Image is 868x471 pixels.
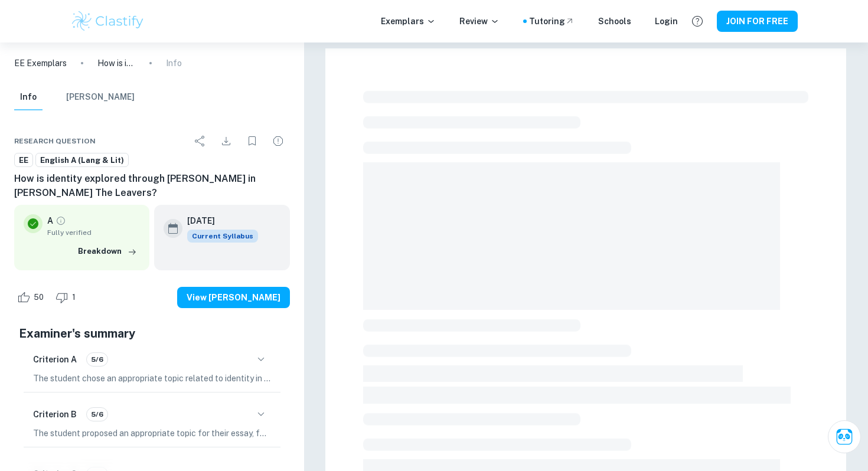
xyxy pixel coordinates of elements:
[177,287,290,308] button: View [PERSON_NAME]
[87,409,107,420] span: 5/6
[14,172,290,200] h6: How is identity explored through [PERSON_NAME] in [PERSON_NAME] The Leavers?
[459,15,500,28] p: Review
[35,153,129,168] a: English A (Lang & Lit)
[687,11,707,31] button: Help and Feedback
[529,15,575,28] a: Tutoring
[66,292,82,303] span: 1
[828,420,861,453] button: Ask Clai
[47,214,53,227] p: A
[15,155,32,166] span: EE
[19,325,285,342] h5: Examiner's summary
[14,153,33,168] a: EE
[14,288,50,307] div: Like
[187,230,258,243] span: Current Syllabus
[14,84,43,110] button: Info
[33,372,271,385] p: The student chose an appropriate topic related to identity in [PERSON_NAME] novel "The Leavers", ...
[717,11,798,32] button: JOIN FOR FREE
[33,427,271,440] p: The student proposed an appropriate topic for their essay, focusing on the theme of identity thro...
[66,84,135,110] button: [PERSON_NAME]
[655,15,678,28] a: Login
[70,9,145,33] img: Clastify logo
[187,214,249,227] h6: [DATE]
[56,215,66,226] a: Grade fully verified
[14,57,67,70] a: EE Exemplars
[240,129,264,153] div: Bookmark
[97,57,135,70] p: How is identity explored through [PERSON_NAME] in [PERSON_NAME] The Leavers?
[381,15,436,28] p: Exemplars
[598,15,631,28] a: Schools
[47,227,140,238] span: Fully verified
[166,57,182,70] p: Info
[14,136,96,146] span: Research question
[87,354,107,365] span: 5/6
[33,353,77,366] h6: Criterion A
[53,288,82,307] div: Dislike
[33,408,77,421] h6: Criterion B
[187,230,258,243] div: This exemplar is based on the current syllabus. Feel free to refer to it for inspiration/ideas wh...
[266,129,290,153] div: Report issue
[214,129,238,153] div: Download
[27,292,50,303] span: 50
[188,129,212,153] div: Share
[36,155,128,166] span: English A (Lang & Lit)
[75,243,140,260] button: Breakdown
